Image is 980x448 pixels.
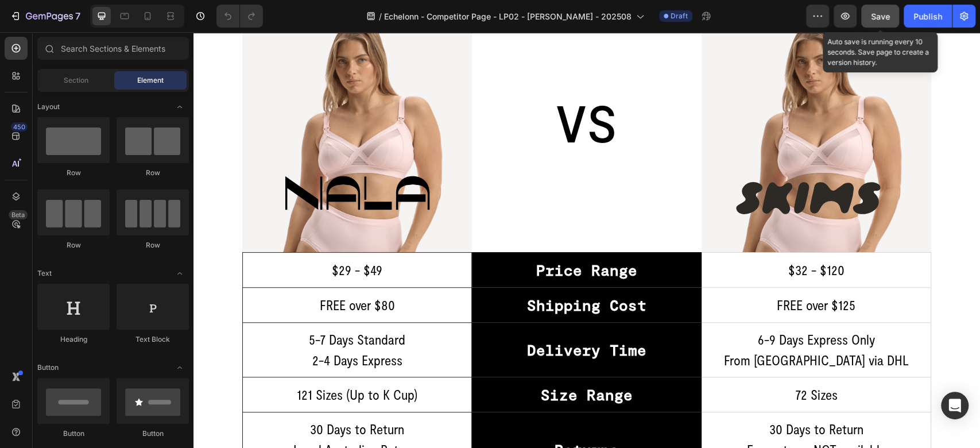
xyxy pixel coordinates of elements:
[379,10,382,22] span: /
[37,334,110,345] div: Heading
[913,10,942,22] div: Publish
[137,75,164,86] span: Element
[37,362,59,373] span: Button
[171,264,189,283] span: Toggle open
[51,262,277,283] p: FREE over $80
[941,392,969,419] div: Open Intercom Messenger
[280,261,507,284] p: Shipping Cost
[543,150,703,186] img: gempages_579564021968011873-c8bf5470-e86d-4120-b24b-e362408f1e63.svg
[37,168,110,178] div: Row
[904,5,952,28] button: Publish
[193,32,980,448] iframe: Design area
[5,5,86,28] button: 7
[280,406,507,428] p: Returns
[37,37,189,60] input: Search Sections & Elements
[280,51,507,129] p: VS
[280,306,507,329] p: Delivery Time
[171,98,189,116] span: Toggle open
[384,10,632,22] span: Echelonn - Competitor Page - LP02 - [PERSON_NAME] - 202508
[861,5,899,28] button: Save
[37,102,60,112] span: Layout
[64,75,88,86] span: Section
[871,11,890,21] span: Save
[51,297,277,338] p: 5-7 Days Standard 2-4 Days Express
[51,352,277,373] p: 121 Sizes (Up to K Cup)
[117,334,189,345] div: Text Block
[37,428,110,439] div: Button
[509,262,736,283] p: FREE over $125
[37,268,52,279] span: Text
[11,122,28,132] div: 450
[280,226,507,249] p: Price Range
[509,352,736,373] p: 72 Sizes
[171,358,189,377] span: Toggle open
[509,227,736,248] p: $32 - $120
[117,240,189,250] div: Row
[671,11,688,21] span: Draft
[280,351,507,373] p: Size Range
[117,168,189,178] div: Row
[9,210,28,219] div: Beta
[216,5,263,28] div: Undo/Redo
[75,9,80,23] p: 7
[51,227,277,248] p: $29 - $49
[117,428,189,439] div: Button
[37,240,110,250] div: Row
[509,297,736,338] p: 6-9 Days Express Only From [GEOGRAPHIC_DATA] via DHL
